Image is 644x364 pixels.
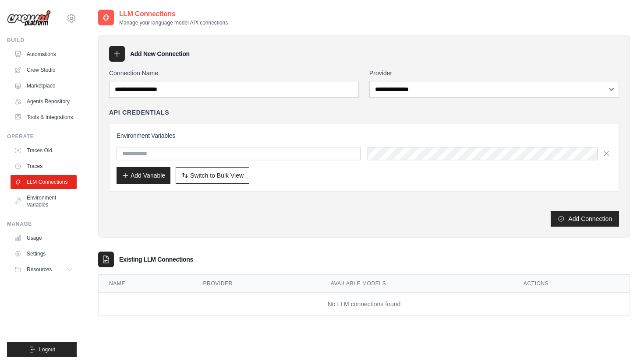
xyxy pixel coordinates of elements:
[109,69,359,77] label: Connection Name
[193,275,320,293] th: Provider
[320,275,513,293] th: Available Models
[109,108,169,117] h4: API Credentials
[11,110,77,124] a: Tools & Integrations
[7,37,77,44] div: Build
[27,266,52,273] span: Resources
[11,262,77,276] button: Resources
[11,63,77,77] a: Crew Studio
[11,143,77,157] a: Traces Old
[11,231,77,245] a: Usage
[119,255,193,264] h3: Existing LLM Connections
[99,293,630,316] td: No LLM connections found
[11,94,77,108] a: Agents Repository
[119,9,228,19] h2: LLM Connections
[11,247,77,261] a: Settings
[513,275,630,293] th: Actions
[119,19,228,26] p: Manage your language model API connections
[117,167,170,184] button: Add Variable
[11,79,77,93] a: Marketplace
[11,159,77,173] a: Traces
[7,220,77,227] div: Manage
[99,275,193,293] th: Name
[11,47,77,61] a: Automations
[551,211,619,227] button: Add Connection
[130,49,190,58] h3: Add New Connection
[7,342,77,357] button: Logout
[190,171,244,180] span: Switch to Bulk View
[176,167,249,184] button: Switch to Bulk View
[39,346,55,353] span: Logout
[11,191,77,212] a: Environment Variables
[117,131,612,140] h3: Environment Variables
[7,10,51,27] img: Logo
[7,133,77,140] div: Operate
[369,69,619,77] label: Provider
[11,175,77,189] a: LLM Connections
